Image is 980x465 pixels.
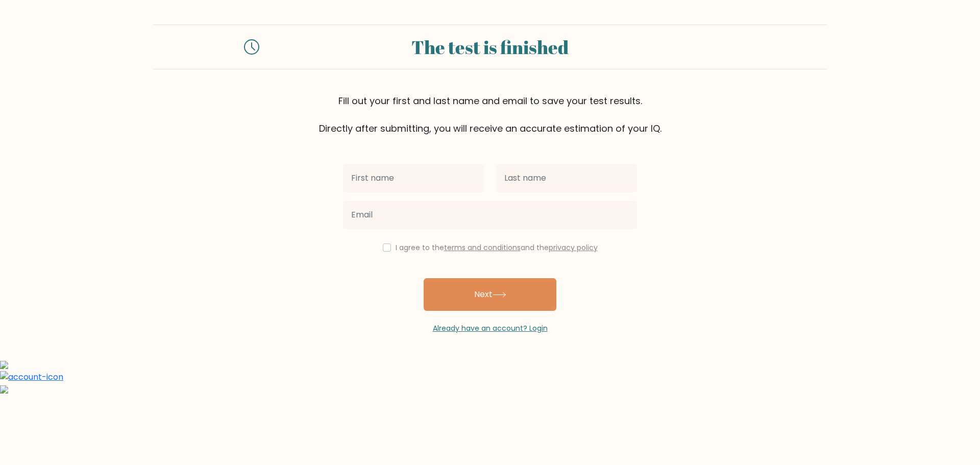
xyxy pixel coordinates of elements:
[444,242,521,253] a: terms and conditions
[272,33,708,61] div: The test is finished
[496,164,637,192] input: Last name
[343,201,637,229] input: Email
[396,242,598,253] label: I agree to the and the
[433,323,548,333] a: Already have an account? Login
[153,94,827,135] div: Fill out your first and last name and email to save your test results. Directly after submitting,...
[424,278,556,311] button: Next
[549,242,598,253] a: privacy policy
[343,164,484,192] input: First name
